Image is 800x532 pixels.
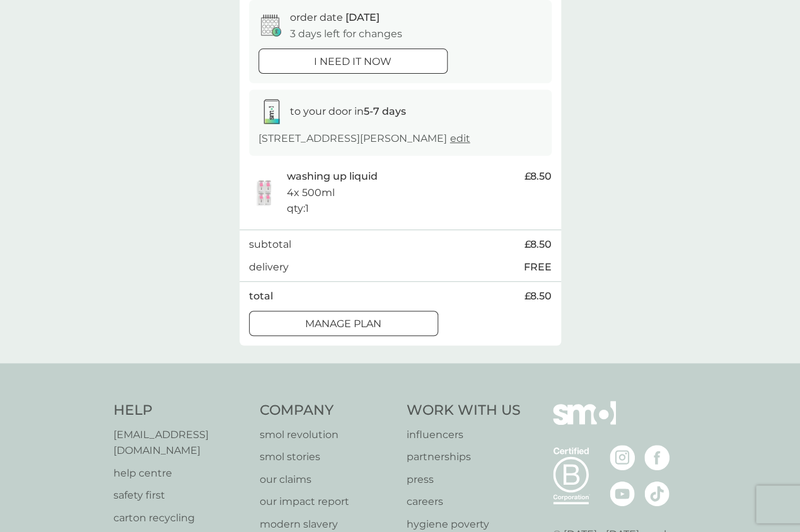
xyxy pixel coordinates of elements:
h4: Company [260,401,394,420]
img: smol [553,401,616,444]
h4: Work With Us [407,401,521,420]
a: carton recycling [113,510,248,526]
p: subtotal [249,236,291,253]
a: our claims [260,471,394,488]
a: help centre [113,465,248,482]
img: visit the smol Facebook page [644,445,670,470]
a: influencers [407,427,521,443]
button: Manage plan [249,311,438,336]
a: edit [450,132,470,144]
p: total [249,288,273,304]
img: visit the smol Instagram page [610,445,635,470]
span: to your door in [290,105,406,117]
button: i need it now [258,49,448,74]
span: £8.50 [525,236,552,253]
a: safety first [113,487,248,504]
p: i need it now [314,54,391,70]
p: Manage plan [305,316,381,332]
a: smol revolution [260,427,394,443]
img: visit the smol Tiktok page [644,481,670,506]
a: [EMAIL_ADDRESS][DOMAIN_NAME] [113,427,248,459]
p: delivery [249,259,289,275]
p: [STREET_ADDRESS][PERSON_NAME] [258,130,470,147]
a: careers [407,494,521,510]
p: order date [290,9,380,26]
a: press [407,471,521,488]
a: smol stories [260,449,394,465]
p: qty : 1 [287,200,309,217]
a: our impact report [260,494,394,510]
span: £8.50 [525,288,552,304]
p: 4x 500ml [287,185,335,201]
strong: 5-7 days [364,105,406,117]
a: partnerships [407,449,521,465]
span: [DATE] [345,11,380,23]
p: FREE [524,259,552,275]
img: visit the smol Youtube page [610,481,635,506]
p: washing up liquid [287,168,378,185]
span: £8.50 [525,168,552,185]
p: 3 days left for changes [290,26,402,42]
h4: Help [113,401,248,420]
